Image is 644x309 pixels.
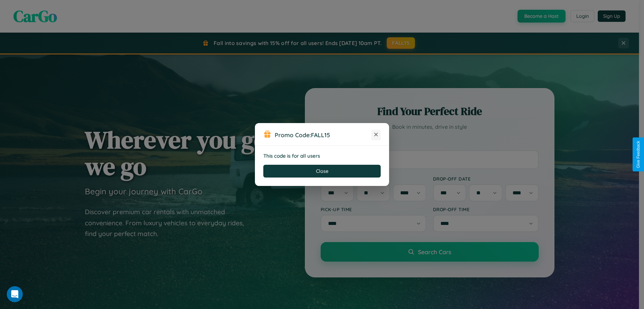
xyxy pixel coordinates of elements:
b: FALL15 [311,131,330,139]
h3: Promo Code: [275,131,371,139]
strong: This code is for all users [263,153,320,159]
div: Give Feedback [636,141,641,168]
iframe: Intercom live chat [7,286,23,302]
button: Close [263,165,381,178]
